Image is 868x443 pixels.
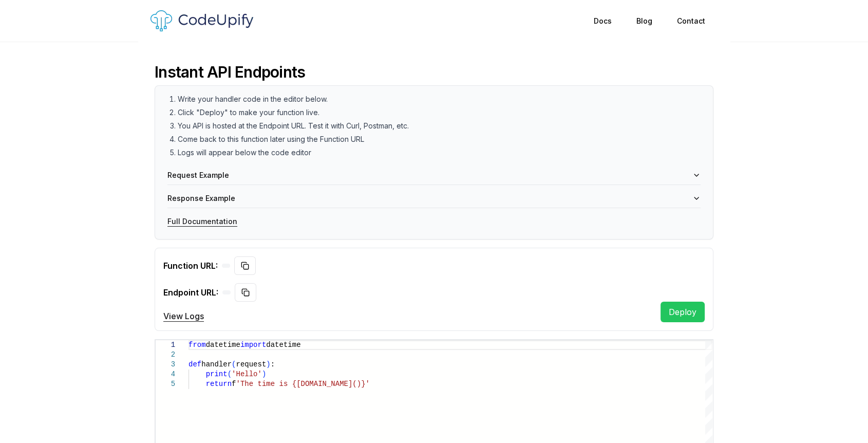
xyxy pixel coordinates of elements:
[167,189,701,208] button: Response Example
[665,12,718,30] a: Contact
[240,341,266,349] span: import
[178,134,701,144] li: Come back to this function later using the Function URL
[624,12,665,30] a: Blog
[581,12,624,30] a: Docs
[156,350,175,360] div: 2
[167,217,237,226] a: Full Documentation
[206,341,240,349] span: datetime
[178,147,701,158] li: Logs will appear below the code editor
[661,302,705,322] button: Deploy
[156,340,175,350] div: 1
[156,379,175,389] div: 5
[266,341,300,349] span: datetime
[232,370,262,378] span: 'Hello'
[262,370,266,378] span: )
[206,370,228,378] span: print
[178,94,701,104] li: Write your handler code in the editor below.
[155,63,713,85] h2: Instant API Endpoints
[236,380,369,388] span: 'The time is {[DOMAIN_NAME]()}'
[163,260,218,272] span: Function URL:
[232,380,236,388] span: f
[163,310,652,322] a: View Logs
[156,360,175,370] div: 3
[178,121,701,131] li: You API is hosted at the Endpoint URL. Test it with Curl, Postman, etc.
[201,360,232,368] span: handler
[266,360,270,368] span: )
[232,360,236,368] span: (
[206,380,232,388] span: return
[150,10,253,31] img: Logo
[188,341,206,349] span: from
[236,360,266,368] span: request
[271,360,275,368] span: :
[188,360,201,368] span: def
[228,370,232,378] span: (
[156,370,175,379] div: 4
[178,107,701,118] li: Click "Deploy" to make your function live.
[163,286,218,299] span: Endpoint URL:
[167,166,701,184] button: Request Example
